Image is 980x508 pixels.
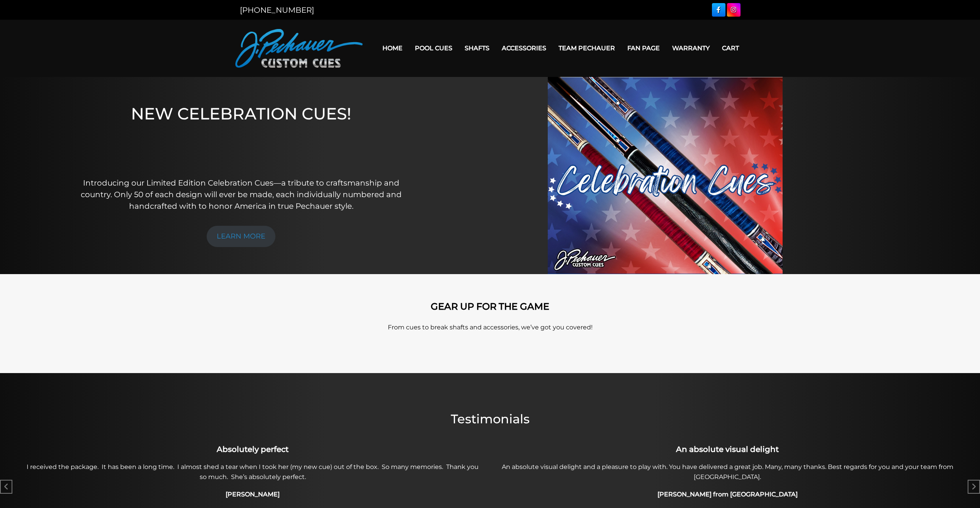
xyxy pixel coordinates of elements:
p: I received the package. It has been a long time. I almost shed a tear when I took her (my new cue... [20,462,486,482]
h3: Absolutely perfect [20,443,486,455]
h1: NEW CELEBRATION CUES! [77,104,405,166]
h4: [PERSON_NAME] from [GEOGRAPHIC_DATA] [494,490,961,499]
img: Pechauer Custom Cues [235,29,363,68]
a: Shafts [459,38,496,58]
h4: [PERSON_NAME] [20,490,486,499]
a: LEARN MORE [207,226,275,247]
p: Introducing our Limited Edition Celebration Cues—a tribute to craftsmanship and country. Only 50 ... [77,177,405,212]
a: Home [376,38,409,58]
div: 2 / 49 [494,443,961,503]
a: Fan Page [621,38,666,58]
strong: GEAR UP FOR THE GAME [431,301,549,312]
a: Cart [716,38,745,58]
div: 1 / 49 [19,443,486,503]
p: An absolute visual delight and a pleasure to play with. You have delivered a great job. Many, man... [494,462,961,482]
h3: An absolute visual delight [494,443,961,455]
a: Accessories [496,38,552,58]
p: From cues to break shafts and accessories, we’ve got you covered! [270,323,710,332]
a: Pool Cues [409,38,459,58]
a: [PHONE_NUMBER] [240,5,314,15]
a: Warranty [666,38,716,58]
a: Team Pechauer [552,38,621,58]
